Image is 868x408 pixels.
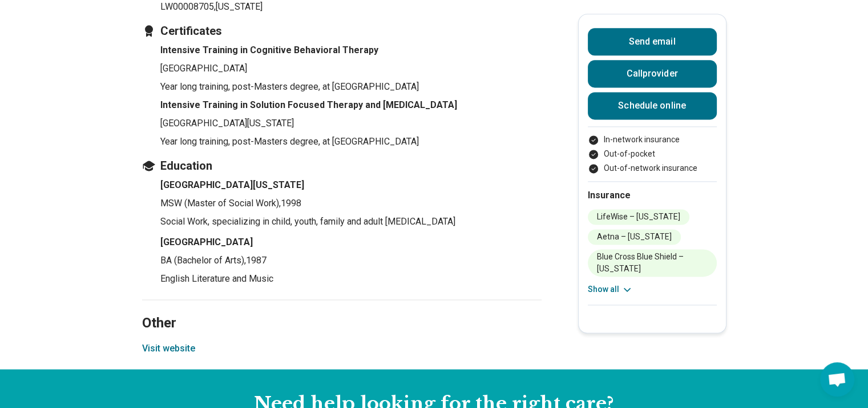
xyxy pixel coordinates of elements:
[160,272,542,286] p: English Literature and Music
[588,60,717,87] button: Callprovider
[820,362,854,397] div: Open chat
[588,283,633,295] button: Show all
[160,178,542,192] h4: [GEOGRAPHIC_DATA][US_STATE]
[160,43,542,57] h4: Intensive Training in Cognitive Behavioral Therapy
[214,1,263,12] span: , [US_STATE]
[142,286,542,333] h2: Other
[588,249,717,277] li: Blue Cross Blue Shield – [US_STATE]
[160,117,542,130] p: [GEOGRAPHIC_DATA][US_STATE]
[588,209,689,225] li: LifeWise – [US_STATE]
[588,134,717,146] li: In-network insurance
[160,80,542,94] p: Year long training, post-Masters degree, at [GEOGRAPHIC_DATA]
[160,235,542,249] h4: [GEOGRAPHIC_DATA]
[142,342,195,355] button: Visit website
[160,62,542,75] p: [GEOGRAPHIC_DATA]
[160,215,542,229] p: Social Work, specializing in child, youth, family and adult [MEDICAL_DATA]
[588,134,717,174] ul: Payment options
[588,229,681,245] li: Aetna – [US_STATE]
[588,189,717,202] h2: Insurance
[160,197,542,210] p: MSW (Master of Social Work) , 1998
[142,23,542,39] h3: Certificates
[588,28,717,55] button: Send email
[588,92,717,119] a: Schedule online
[588,162,717,174] li: Out-of-network insurance
[142,158,542,174] h3: Education
[160,135,542,149] p: Year long training, post-Masters degree, at [GEOGRAPHIC_DATA]
[588,148,717,160] li: Out-of-pocket
[160,98,542,112] h4: Intensive Training in Solution Focused Therapy and [MEDICAL_DATA]
[160,254,542,267] p: BA (Bachelor of Arts) , 1987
